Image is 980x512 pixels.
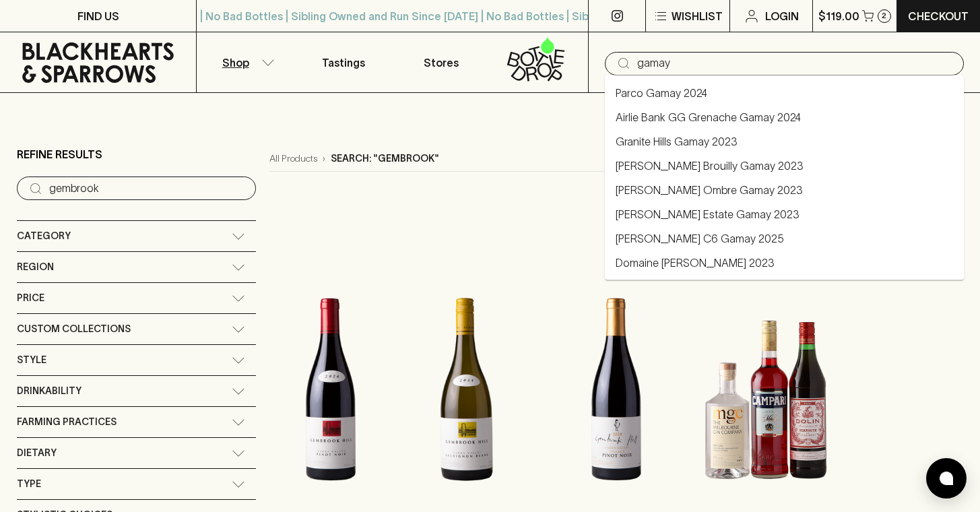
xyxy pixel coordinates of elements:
p: Shop [222,55,249,71]
a: Granite Hills Gamay 2023 [616,133,738,150]
p: › [323,152,325,166]
span: Price [17,290,44,307]
div: Style [17,345,256,375]
span: Custom Collections [17,321,131,338]
a: [PERSON_NAME] Estate Gamay 2023 [616,206,799,222]
p: Login [765,8,799,24]
input: Try "Pinot noir" [637,53,953,74]
div: Drinkability [17,376,256,406]
p: Refine Results [17,146,102,162]
div: Category [17,221,256,251]
p: 2 [882,12,886,20]
span: Type [17,476,41,492]
img: Gembrook Hill Village Pinot Noir 2024 [542,271,692,507]
img: bubble-icon [940,472,953,485]
div: Region [17,252,256,282]
div: Farming Practices [17,407,256,437]
a: Parco Gamay 2024 [616,85,707,101]
p: Checkout [908,8,969,24]
div: Type [17,469,256,499]
a: Domaine [PERSON_NAME] 2023 [616,255,775,271]
p: $119.00 [818,8,859,24]
a: Tastings [294,32,392,92]
div: Custom Collections [17,314,256,344]
p: Wishlist [672,8,723,24]
img: Negroni Pack #1 [705,271,828,507]
p: Search: "gembrook" [331,152,439,166]
a: [PERSON_NAME] C6 Gamay 2025 [616,230,784,247]
a: [PERSON_NAME] Brouilly Gamay 2023 [616,158,804,174]
a: All Products [269,152,317,166]
span: Category [17,228,71,245]
img: Gembrook Hill Estate Sauvignon Blanc 2024 [405,271,528,507]
img: Gembrook Hill ESTATE Pinot Noir 2024 [269,271,392,507]
span: Dietary [17,445,57,461]
div: Price [17,283,256,313]
a: Stores [393,32,490,92]
input: Try “Pinot noir” [49,178,245,199]
p: FIND US [77,8,119,24]
div: Dietary [17,438,256,468]
span: Farming Practices [17,414,117,430]
a: [PERSON_NAME] Ombre Gamay 2023 [616,182,803,198]
span: Region [17,259,54,276]
p: Stores [424,55,459,71]
button: Shop [197,32,294,92]
a: Petit Detours Gamay 2022 [616,279,743,295]
a: Airlie Bank GG Grenache Gamay 2024 [616,109,801,125]
p: Tastings [322,55,365,71]
span: Drinkability [17,383,81,399]
span: Style [17,352,46,369]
